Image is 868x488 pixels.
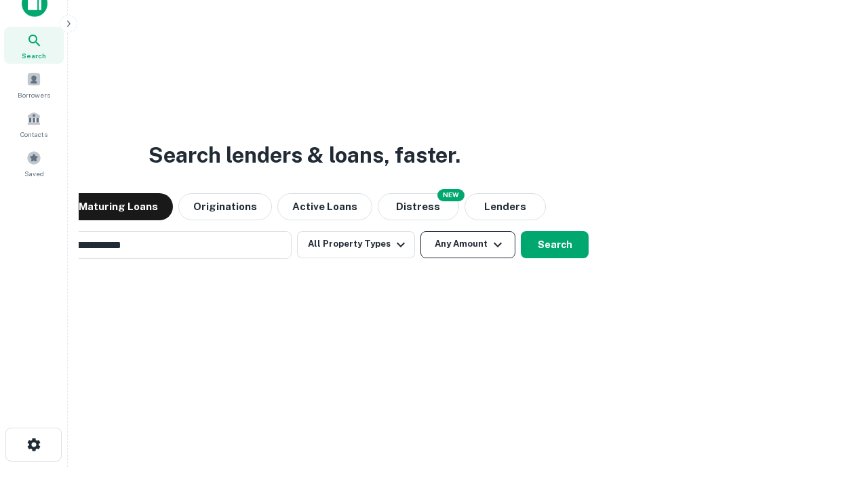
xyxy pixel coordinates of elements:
[64,193,173,220] button: Maturing Loans
[378,193,459,220] button: Search distressed loans with lien and other non-mortgage details.
[178,193,272,220] button: Originations
[20,129,47,140] span: Contacts
[18,89,50,100] span: Borrowers
[24,168,44,179] span: Saved
[4,27,64,64] a: Search
[420,231,515,258] button: Any Amount
[297,231,415,258] button: All Property Types
[465,193,546,220] button: Lenders
[22,50,46,61] span: Search
[437,189,465,201] div: NEW
[800,336,868,401] iframe: Chat Widget
[277,193,372,220] button: Active Loans
[149,139,460,171] h3: Search lenders & loans, faster.
[4,145,64,182] a: Saved
[521,231,589,258] button: Search
[4,66,64,103] a: Borrowers
[4,106,64,142] a: Contacts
